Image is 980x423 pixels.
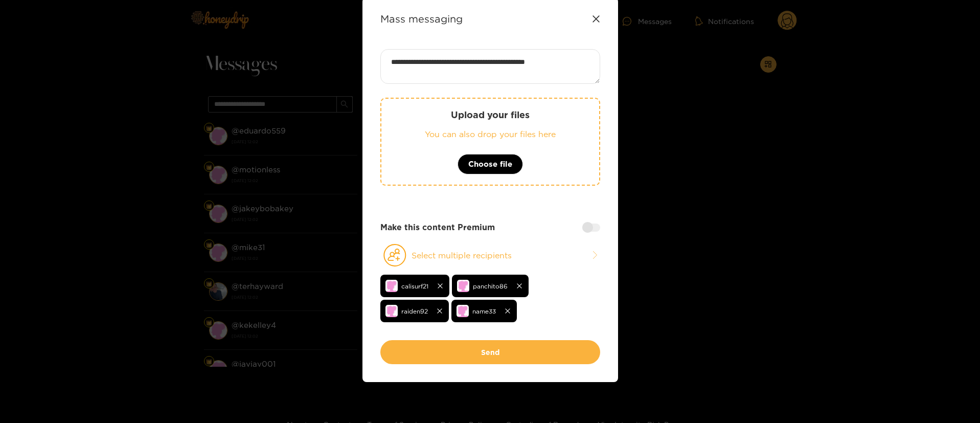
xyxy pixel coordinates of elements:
strong: Make this content Premium [380,221,495,233]
span: name33 [472,305,496,317]
img: no-avatar.png [457,305,469,317]
span: panchito86 [473,280,508,292]
img: no-avatar.png [385,280,398,292]
button: Send [380,340,600,364]
span: Choose file [468,158,512,170]
img: no-avatar.png [457,280,469,292]
button: Select multiple recipients [380,243,600,267]
p: Upload your files [402,109,579,121]
span: calisurf21 [401,280,428,292]
p: You can also drop your files here [402,128,579,140]
button: Choose file [458,154,523,174]
img: no-avatar.png [385,305,398,317]
span: raiden92 [401,305,428,317]
strong: Mass messaging [380,13,463,25]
